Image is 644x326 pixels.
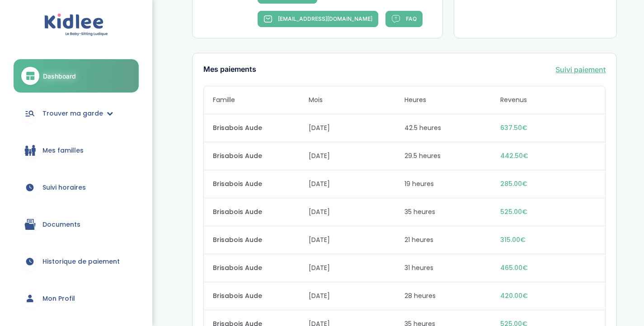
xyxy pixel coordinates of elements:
span: 315.00€ [500,235,596,245]
a: [EMAIL_ADDRESS][DOMAIN_NAME] [258,11,378,27]
span: Heures [404,95,500,105]
span: Famille [213,95,309,105]
span: [DATE] [309,123,404,133]
span: 420.00€ [500,291,596,301]
a: Dashboard [14,59,139,93]
span: 442.50€ [500,151,596,161]
span: [DATE] [309,179,404,189]
span: Brisabois Aude [213,151,309,161]
span: Mon Profil [42,294,75,303]
span: Revenus [500,95,596,105]
span: Brisabois Aude [213,291,309,301]
span: 285.00€ [500,179,596,189]
span: 29.5 heures [404,151,500,161]
span: Mois [309,95,404,105]
span: Suivi horaires [42,183,86,192]
span: 21 heures [404,235,500,245]
span: 28 heures [404,291,500,301]
span: [DATE] [309,291,404,301]
span: Trouver ma garde [42,109,103,118]
span: [DATE] [309,235,404,245]
span: 35 heures [404,207,500,217]
span: Brisabois Aude [213,235,309,245]
span: [DATE] [309,263,404,273]
span: Brisabois Aude [213,123,309,133]
a: Documents [14,208,139,241]
a: Suivi paiement [555,64,606,75]
a: Historique de paiement [14,245,139,278]
span: 465.00€ [500,263,596,273]
span: Brisabois Aude [213,207,309,217]
span: Historique de paiement [42,257,120,266]
span: Brisabois Aude [213,263,309,273]
span: 525.00€ [500,207,596,217]
a: Trouver ma garde [14,97,139,130]
span: Brisabois Aude [213,179,309,189]
span: Mes familles [42,146,84,155]
span: FAQ [406,15,417,22]
span: [DATE] [309,207,404,217]
span: 19 heures [404,179,500,189]
span: 31 heures [404,263,500,273]
span: Dashboard [43,71,76,81]
a: Mon Profil [14,282,139,315]
span: [DATE] [309,151,404,161]
span: 42.5 heures [404,123,500,133]
img: logo.svg [44,14,108,37]
a: Mes familles [14,134,139,167]
span: 637.50€ [500,123,596,133]
span: Documents [42,220,80,229]
h3: Mes paiements [203,65,256,74]
a: FAQ [385,11,423,27]
span: [EMAIL_ADDRESS][DOMAIN_NAME] [278,15,372,22]
a: Suivi horaires [14,171,139,204]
